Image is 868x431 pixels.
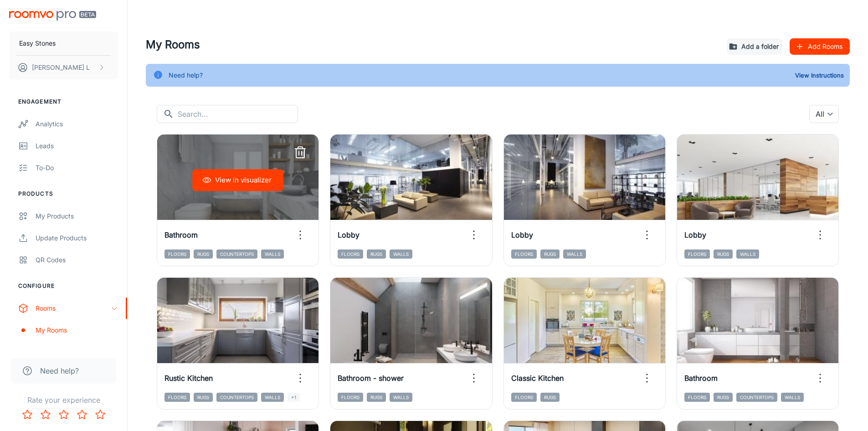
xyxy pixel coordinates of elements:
span: Floors [164,393,190,402]
span: Floors [338,249,363,259]
p: Rate your experience [7,395,120,405]
div: Designer Rooms [36,347,118,357]
div: My Products [36,211,118,221]
button: View Instructions [793,68,846,82]
span: Floors [511,393,537,402]
h6: Bathroom - shower [338,373,404,384]
h6: Bathroom [684,373,718,384]
span: Rugs [194,249,213,259]
button: [PERSON_NAME] L [9,56,118,79]
div: Rooms [36,303,111,313]
span: Floors [684,393,710,402]
span: Walls [390,393,412,402]
span: Countertops [216,393,257,402]
h6: Lobby [684,229,706,240]
span: Rugs [714,393,733,402]
span: Floors [684,249,710,259]
button: Add Rooms [790,38,850,55]
div: Leads [36,141,118,151]
span: Rugs [194,393,213,402]
span: Walls [261,249,284,259]
span: Rugs [367,249,386,259]
span: Walls [781,393,804,402]
h6: Bathroom [164,229,198,240]
span: Rugs [714,249,733,259]
span: Floors [338,393,363,402]
span: Rugs [367,393,386,402]
span: Walls [261,393,284,402]
button: View in visualizer [192,169,283,191]
h6: Classic Kitchen [511,373,564,384]
div: To-do [36,163,118,173]
button: Rate 5 star [91,405,109,424]
div: Update Products [36,233,118,243]
input: Search... [178,105,298,123]
button: Add a folder [727,38,782,55]
span: +1 [288,393,300,402]
span: Floors [164,249,190,259]
h6: Rustic Kitchen [164,373,213,384]
span: Walls [390,249,412,259]
h6: Lobby [511,229,533,240]
p: [PERSON_NAME] L [32,62,90,73]
div: Need help? [169,67,203,84]
span: Rugs [540,393,560,402]
p: Easy Stones [19,38,56,48]
div: My Rooms [36,325,118,335]
span: Countertops [216,249,257,259]
h4: My Rooms [146,36,719,53]
button: Rate 4 star [73,405,91,424]
button: Rate 3 star [55,405,73,424]
span: Walls [563,249,586,259]
button: Rate 2 star [36,405,55,424]
span: Countertops [736,393,777,402]
button: Easy Stones [9,31,118,55]
button: Rate 1 star [18,405,36,424]
div: All [809,105,839,123]
span: Floors [511,249,537,259]
img: Roomvo PRO Beta [9,11,96,21]
span: Rugs [540,249,560,259]
div: Analytics [36,119,118,129]
div: QR Codes [36,255,118,265]
span: Walls [736,249,759,259]
span: Need help? [40,365,79,376]
h6: Lobby [338,229,360,240]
